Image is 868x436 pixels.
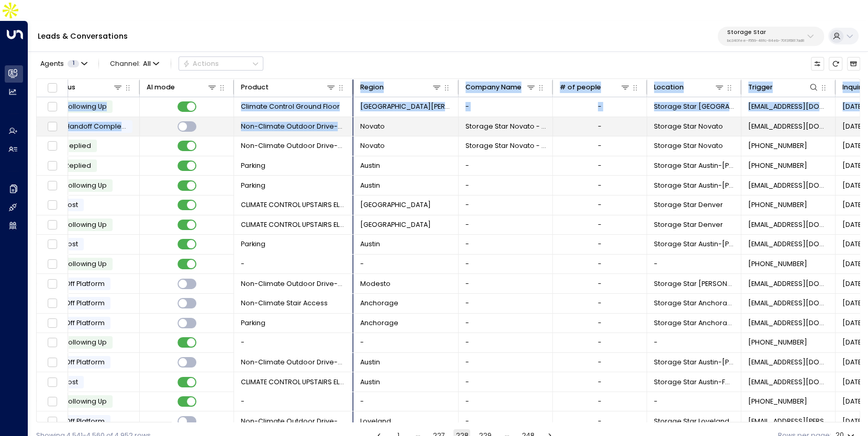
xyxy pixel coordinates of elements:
span: Novato [360,141,385,151]
div: Company Name [465,82,537,93]
span: Anchorage [360,299,398,308]
span: Refresh [829,57,842,70]
span: Anchorage [360,318,398,328]
span: Off Platform [65,417,105,426]
td: - [459,411,553,431]
span: Toggle select row [46,199,58,211]
span: May 14, 2025 [842,141,864,151]
span: Austin [360,239,380,249]
td: - [353,333,459,352]
span: Storage Star Austin-Ben White [654,239,735,249]
span: Toggle select row [46,396,58,408]
td: - [459,372,553,392]
span: +17203726307 [748,200,807,210]
button: Actions [179,56,263,71]
span: May 06, 2025 [842,259,864,269]
span: Toggle select row [46,357,58,369]
span: May 16, 2025 [842,181,864,190]
span: no-reply-facilities@sparefoot.com [748,181,829,190]
span: Parking [241,181,265,190]
span: Off Platform [65,299,105,307]
span: May 15, 2025 [842,358,864,367]
td: - [459,314,553,333]
span: Non-Climate Outdoor Drive-Up [241,358,346,367]
span: Toggle select row [46,179,58,191]
span: All [143,60,151,67]
span: Denver [360,200,431,210]
span: Toggle select all [46,82,58,94]
td: - [647,333,741,352]
span: Following Up [65,102,107,111]
span: Off Platform [65,358,105,366]
span: CLIMATE CONTROL UPSTAIRS ELEVATOR [241,200,346,210]
span: Storage Star Anchorage North [654,318,735,328]
span: Parking [241,239,265,249]
span: May 13, 2025 [842,220,864,230]
div: Location [654,82,684,93]
div: - [598,279,602,289]
td: - [459,215,553,235]
td: - [459,196,553,215]
div: - [598,318,602,328]
span: +15126611669 [748,259,807,269]
span: Off Platform [65,318,105,327]
span: May 06, 2025 [842,239,864,249]
span: Storage Star Austin-FM620 [654,377,735,387]
td: - [353,392,459,411]
span: +14153120123 [748,141,807,151]
span: Denver [360,220,431,230]
td: - [234,255,353,274]
span: Toggle select row [46,297,58,309]
span: Toggle select row [46,160,58,172]
span: May 16, 2025 [842,299,864,308]
span: Austin [360,377,380,387]
span: Following Up [65,259,107,268]
button: Customize [811,57,824,70]
div: - [598,259,602,269]
span: Toggle select row [46,238,58,250]
td: - [459,353,553,372]
td: - [234,392,353,411]
div: - [598,239,602,249]
div: - [598,122,602,131]
span: no-reply-facilities@sparefoot.com [748,377,829,387]
button: Storage Starbc340fee-f559-48fc-84eb-70f3f6817ad8 [718,27,824,46]
div: AI mode [147,82,175,93]
span: Off Platform [65,279,105,288]
span: Toggle select row [46,101,58,113]
span: May 16, 2025 [842,161,864,170]
span: Storage Star Modesto Crow's Landing [654,279,735,289]
span: no-reply-facilities@sparefoot.com [748,279,829,289]
span: no-reply-facilities@sparefoot.com [748,102,829,111]
span: Non-Climate Stair Access [241,299,328,308]
td: - [459,392,553,411]
span: Toggle select row [46,278,58,290]
span: Lost [65,239,78,248]
span: +14147124291 [748,338,807,347]
span: CLIMATE CONTROL UPSTAIRS ELEVATOR [241,220,346,230]
span: May 16, 2025 [842,102,864,111]
span: Following Up [65,397,107,406]
span: Storage Star Novato - Deer Island [465,122,546,131]
button: Archived Leads [847,57,860,70]
a: Leads & Conversations [38,31,128,41]
span: Austin [360,181,380,190]
button: Channel:All [106,57,163,70]
span: May 05, 2025 [842,377,864,387]
span: Storage Star Austin-Ben White [654,358,735,367]
span: Austin [360,358,380,367]
div: Product [241,82,269,93]
div: - [598,102,602,111]
div: - [598,417,602,426]
div: Region [360,82,442,93]
span: Storage Star Loveland [654,417,729,426]
span: Replied [65,141,91,150]
div: - [598,141,602,151]
span: Novato [360,122,385,131]
span: May 16, 2025 [842,279,864,289]
span: Storage Star Denver [654,200,723,210]
span: no-reply-facilities@sparefoot.com [748,220,829,230]
span: Austin [360,161,380,170]
td: - [459,294,553,313]
td: - [353,255,459,274]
